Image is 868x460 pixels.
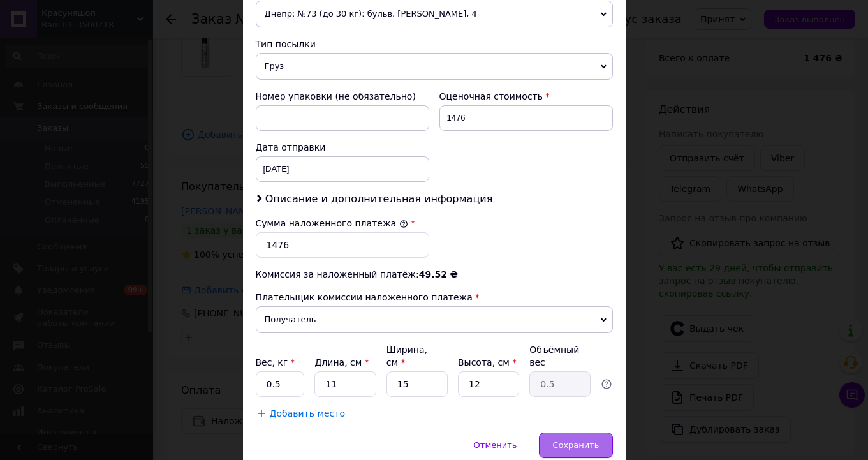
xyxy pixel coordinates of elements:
[256,1,613,27] span: Днепр: №73 (до 30 кг): бульв. [PERSON_NAME], 4
[256,218,408,228] label: Сумма наложенного платежа
[256,39,316,49] span: Тип посылки
[314,357,369,367] label: Длина, см
[256,306,613,333] span: Получатель
[256,292,473,302] span: Плательщик комиссии наложенного платежа
[386,345,427,367] label: Ширина, см
[256,53,613,80] span: Груз
[256,357,295,367] label: Вес, кг
[552,440,599,450] span: Сохранить
[458,357,517,367] label: Высота, см
[419,269,458,279] span: 49.52 ₴
[439,90,613,103] div: Оценочная стоимость
[474,440,517,450] span: Отменить
[256,141,429,154] div: Дата отправки
[265,193,493,205] span: Описание и дополнительная информация
[256,268,613,281] div: Комиссия за наложенный платёж:
[270,408,346,419] span: Добавить место
[256,90,429,103] div: Номер упаковки (не обязательно)
[529,343,591,369] div: Объёмный вес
